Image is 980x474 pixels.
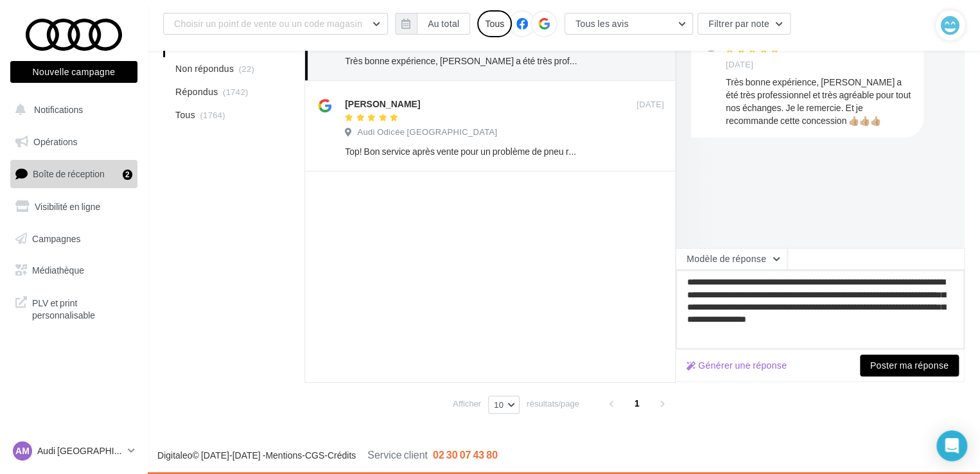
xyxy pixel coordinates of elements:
[8,257,140,284] a: Médiathèque
[37,444,123,457] p: Audi [GEOGRAPHIC_DATA]
[32,265,84,276] span: Médiathèque
[34,104,83,115] span: Notifications
[33,136,77,147] span: Opérations
[676,248,787,270] button: Modèle de réponse
[157,450,192,461] a: Digitaleo
[10,439,137,463] a: AM Audi [GEOGRAPHIC_DATA]
[367,448,428,461] span: Service client
[726,59,753,71] span: [DATE]
[175,62,234,75] span: Non répondus
[32,233,81,243] span: Campagnes
[174,18,362,29] span: Choisir un point de vente ou un code magasin
[8,289,140,327] a: PLV et print personnalisable
[345,98,420,110] div: [PERSON_NAME]
[32,294,132,322] span: PLV et print personnalisable
[33,168,105,179] span: Boîte de réception
[10,61,137,83] button: Nouvelle campagne
[163,13,388,35] button: Choisir un point de vente ou un code magasin
[175,109,195,121] span: Tous
[395,13,470,35] button: Au total
[175,85,218,98] span: Répondus
[488,396,520,414] button: 10
[345,55,581,67] div: Très bonne expérience, [PERSON_NAME] a été très professionnel et très agréable pour tout nos écha...
[265,450,302,461] a: Mentions
[357,127,497,138] span: Audi Odicée [GEOGRAPHIC_DATA]
[8,225,140,252] a: Campagnes
[15,444,30,457] span: AM
[575,18,629,29] span: Tous les avis
[8,160,140,188] a: Boîte de réception2
[860,355,959,376] button: Poster ma réponse
[8,193,140,220] a: Visibilité en ligne
[433,448,498,461] span: 02 30 07 43 80
[345,145,581,158] div: Top! Bon service après vente pour un problème de pneu réglé efficacement sans frais supplémentaires
[697,13,791,35] button: Filtrer par note
[239,64,254,74] span: (22)
[157,450,498,461] span: © [DATE]-[DATE] - - -
[564,13,693,35] button: Tous les avis
[305,450,324,461] a: CGS
[477,10,512,37] div: Tous
[417,13,470,35] button: Au total
[726,76,913,127] div: Très bonne expérience, [PERSON_NAME] a été très professionnel et très agréable pour tout nos écha...
[123,170,132,180] div: 2
[453,398,481,410] span: Afficher
[627,393,647,414] span: 1
[681,358,792,373] button: Générer une réponse
[328,450,356,461] a: Crédits
[636,99,664,110] span: [DATE]
[936,430,967,461] div: Open Intercom Messenger
[8,128,140,155] a: Opérations
[494,399,503,410] span: 10
[35,201,100,212] span: Visibilité en ligne
[527,398,579,410] span: résultats/page
[223,87,249,97] span: (1742)
[200,110,225,120] span: (1764)
[8,96,135,123] button: Notifications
